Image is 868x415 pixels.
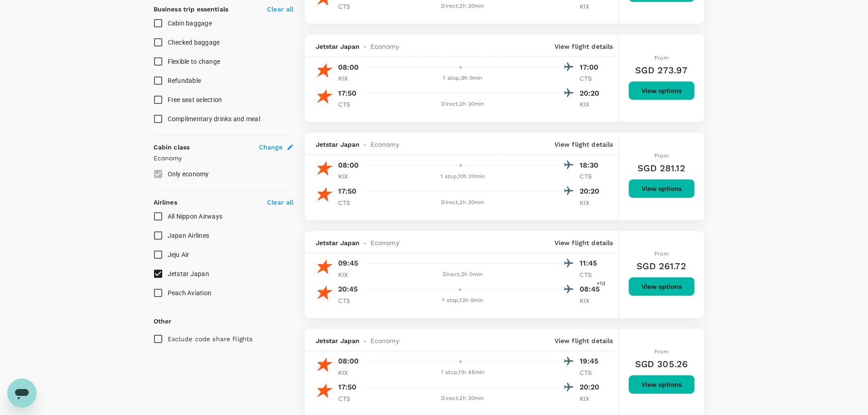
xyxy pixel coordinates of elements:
[316,159,334,178] img: GK
[154,5,229,13] strong: Business trip essentials
[580,198,602,207] p: KIX
[366,368,560,377] div: 1 stop , 11h 45min
[366,394,560,403] div: Direct , 2h 30min
[316,140,360,149] span: Jetstar Japan
[628,81,695,100] button: View options
[370,336,399,345] span: Economy
[580,368,602,377] p: CTS
[338,62,359,73] p: 08:00
[555,42,613,51] p: View flight details
[267,198,293,207] p: Clear all
[555,336,613,345] p: View flight details
[338,172,361,181] p: KIX
[366,100,560,109] div: Direct , 2h 30min
[635,63,688,77] h6: SGD 273.97
[316,284,334,302] img: GK
[168,270,209,277] span: Jetstar Japan
[168,77,201,84] span: Refundable
[654,153,668,159] span: From
[580,356,602,367] p: 19:45
[338,100,361,109] p: CTS
[338,368,361,377] p: KIX
[580,160,602,171] p: 18:30
[360,336,370,345] span: -
[168,251,190,258] span: Jeju Air
[154,317,172,326] p: Other
[366,296,560,305] div: 1 stop , 12h 0min
[267,5,293,14] p: Clear all
[580,270,602,279] p: CTS
[635,357,688,371] h6: SGD 305.26
[168,170,209,178] span: Only economy
[338,88,357,99] p: 17:50
[338,356,359,367] p: 08:00
[338,382,357,393] p: 17:50
[338,296,361,305] p: CTS
[580,100,602,109] p: KIX
[316,61,334,80] img: GK
[316,238,360,247] span: Jetstar Japan
[168,289,212,297] span: Peach Aviation
[654,55,668,61] span: From
[7,379,36,408] iframe: Button to launch messaging window
[555,238,613,247] p: View flight details
[555,140,613,149] p: View flight details
[628,277,695,296] button: View options
[168,213,223,220] span: All Nippon Airways
[370,238,399,247] span: Economy
[338,2,361,11] p: CTS
[580,2,602,11] p: KIX
[338,258,359,269] p: 09:45
[338,74,361,83] p: KIX
[580,394,602,403] p: KIX
[338,186,357,197] p: 17:50
[168,334,253,343] p: Exclude code share flights
[366,270,560,279] div: Direct , 2h 0min
[596,279,606,288] span: +1d
[580,74,602,83] p: CTS
[168,115,260,123] span: Complimentary drinks and meal
[316,336,360,345] span: Jetstar Japan
[580,62,602,73] p: 17:00
[168,96,222,103] span: Free seat selection
[366,74,560,83] div: 1 stop , 9h 0min
[168,232,210,239] span: Japan Airlines
[580,258,602,269] p: 11:45
[338,394,361,403] p: CTS
[580,88,602,99] p: 20:20
[316,356,334,374] img: GK
[154,143,190,151] strong: Cabin class
[338,198,361,207] p: CTS
[316,87,334,106] img: GK
[259,143,283,152] span: Change
[637,161,685,175] h6: SGD 281.12
[168,39,220,46] span: Checked baggage
[316,382,334,400] img: GK
[654,251,668,257] span: From
[316,258,334,276] img: GK
[338,270,361,279] p: KIX
[338,284,358,295] p: 20:45
[360,140,370,149] span: -
[628,375,695,394] button: View options
[316,185,334,204] img: GK
[580,172,602,181] p: CTS
[168,58,221,65] span: Flexible to change
[154,199,177,206] strong: Airlines
[580,382,602,393] p: 20:20
[370,42,399,51] span: Economy
[360,238,370,247] span: -
[580,284,602,295] p: 08:45
[580,186,602,197] p: 20:20
[338,160,359,171] p: 08:00
[580,296,602,305] p: KIX
[360,42,370,51] span: -
[366,198,560,207] div: Direct , 2h 30min
[637,259,686,273] h6: SGD 261.72
[654,348,668,355] span: From
[628,179,695,198] button: View options
[366,2,560,11] div: Direct , 2h 30min
[366,172,560,181] div: 1 stop , 10h 30min
[168,20,212,27] span: Cabin baggage
[370,140,399,149] span: Economy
